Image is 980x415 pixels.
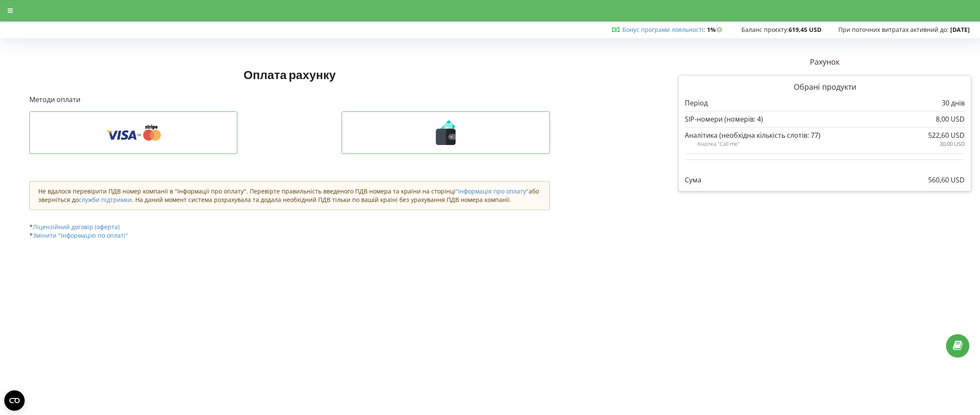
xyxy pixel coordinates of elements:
p: 560,60 USD [928,175,965,185]
a: Ліцензійний договір (оферта) [33,223,120,231]
p: Аналітика (необхідна кількість слотів: 77) [685,131,820,140]
p: Рахунок [678,57,971,68]
p: 522,60 USD [928,131,965,140]
span: : [622,26,705,34]
p: Сума [685,175,701,185]
span: Баланс проєкту: [741,26,789,34]
strong: 1% [707,26,724,34]
p: Період [685,98,708,108]
p: Обрані продукти [685,82,965,93]
a: служби підтримки [79,196,132,204]
a: Бонус програми лояльності [622,26,704,34]
p: SIP-номери (номерів: 4) [685,114,763,124]
p: 8,00 USD [936,114,965,124]
strong: [DATE] [950,26,970,34]
button: Open CMP widget [4,390,25,411]
a: Змінити "Інформацію по оплаті" [33,231,128,239]
a: "Інформація про оплату" [456,187,529,195]
div: Не вдалося перевірити ПДВ номер компанії в "Інформації про оплату". Перевірте правильність введен... [29,181,550,210]
span: При поточних витратах активний до: [838,26,949,34]
h1: Оплата рахунку [29,67,550,82]
p: Методи оплати [29,95,550,105]
p: 30,00 USD [940,140,965,148]
span: Кнопка "Call me" [698,140,740,148]
strong: 619,45 USD [789,26,821,34]
p: 30 днів [942,98,965,108]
